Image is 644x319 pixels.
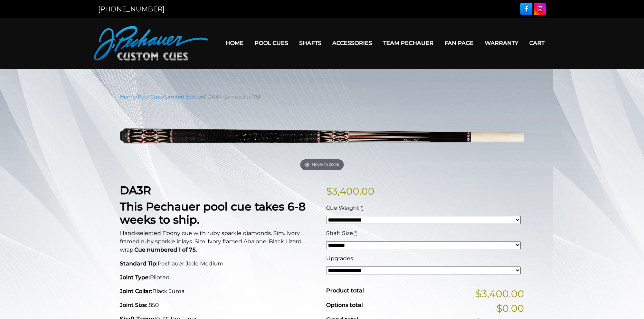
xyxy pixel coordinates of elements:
[120,273,318,282] p: Piloted
[249,34,294,52] a: Pool Cues
[361,205,363,211] abbr: required
[120,230,302,253] span: Hand-selected Ebony cue with ruby sparkle diamonds. Sim. Ivory framed ruby sparkle inlays. Sim. I...
[326,185,375,197] bdi: 3,400.00
[120,302,148,308] strong: Joint Size:
[120,260,318,268] p: Pechauer Jade Medium
[326,287,364,294] span: Product total
[120,287,318,295] p: Black Juma
[294,34,327,52] a: Shafts
[120,288,152,294] strong: Joint Collar:
[479,34,524,52] a: Warranty
[120,93,524,101] nav: Breadcrumb
[326,205,359,211] span: Cue Weight
[326,185,332,197] span: $
[120,200,306,226] strong: This Pechauer pool cue takes 6-8 weeks to ship.
[326,302,363,308] span: Options total
[327,34,378,52] a: Accessories
[94,26,208,60] img: Pechauer Custom Cues
[326,255,353,262] span: Upgrades
[164,94,204,100] a: Limited Edition
[120,94,136,100] a: Home
[439,34,479,52] a: Fan Page
[378,34,439,52] a: Team Pechauer
[354,230,357,236] abbr: required
[134,246,197,253] strong: Cue numbered 1 of 75.
[220,34,249,52] a: Home
[476,287,524,301] span: $3,400.00
[138,94,163,100] a: Pool Cues
[120,274,150,281] strong: Joint Type:
[120,260,158,267] strong: Standard Tip:
[120,184,151,197] strong: DA3R
[496,301,524,316] span: $0.00
[326,230,353,236] span: Shaft Size
[98,5,164,13] a: [PHONE_NUMBER]
[120,106,524,173] a: Hover to zoom
[120,301,318,309] p: .850
[120,106,524,173] img: DA3R-UPDATED.png
[524,34,550,52] a: Cart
